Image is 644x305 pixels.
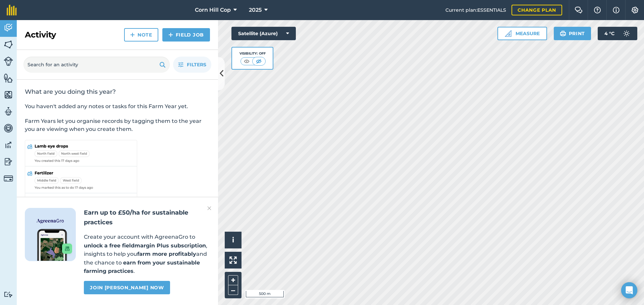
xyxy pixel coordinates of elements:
[560,29,566,37] img: svg+xml;base64,PHN2ZyB4bWxucz0iaHR0cDovL3d3dy53My5vcmcvMjAwMC9zdmciIHdpZHRoPSIxOSIgaGVpZ2h0PSIyNC...
[137,251,196,257] strong: farm more profitably
[4,90,13,100] img: svg+xml;base64,PHN2ZyB4bWxucz0iaHR0cDovL3d3dy53My5vcmcvMjAwMC9zdmciIHdpZHRoPSI1NiIgaGVpZ2h0PSI2MC...
[4,291,13,298] img: svg+xml;base64,PD94bWwgdmVyc2lvbj0iMS4wIiBlbmNvZGluZz0idXRmLTgiPz4KPCEtLSBHZW5lcmF0b3I6IEFkb2JlIE...
[4,174,13,183] img: svg+xml;base64,PD94bWwgdmVyc2lvbj0iMS4wIiBlbmNvZGluZz0idXRmLTgiPz4KPCEtLSBHZW5lcmF0b3I6IEFkb2JlIE...
[84,233,210,276] p: Create your account with AgreenaGro to , insights to help you and the chance to .
[228,285,238,295] button: –
[497,27,547,40] button: Measure
[243,58,251,65] img: svg+xml;base64,PHN2ZyB4bWxucz0iaHR0cDovL3d3dy53My5vcmcvMjAwMC9zdmciIHdpZHRoPSI1MCIgaGVpZ2h0PSI0MC...
[7,5,17,15] img: fieldmargin Logo
[84,259,200,275] strong: earn from your sustainable farming practices
[159,61,166,69] img: svg+xml;base64,PHN2ZyB4bWxucz0iaHR0cDovL3d3dy53My5vcmcvMjAwMC9zdmciIHdpZHRoPSIxOSIgaGVpZ2h0PSIyNC...
[225,232,241,248] button: i
[25,102,210,110] p: You haven't added any notes or tasks for this Farm Year yet.
[228,275,238,285] button: +
[84,281,170,294] a: Join [PERSON_NAME] now
[195,6,231,14] span: Corn Hill Cop
[631,7,639,13] img: A cog icon
[620,27,633,40] img: svg+xml;base64,PD94bWwgdmVyc2lvbj0iMS4wIiBlbmNvZGluZz0idXRmLTgiPz4KPCEtLSBHZW5lcmF0b3I6IEFkb2JlIE...
[445,6,506,14] span: Current plan : ESSENTIALS
[239,51,266,56] div: Visibility: Off
[232,236,234,244] span: i
[4,123,13,133] img: svg+xml;base64,PD94bWwgdmVyc2lvbj0iMS4wIiBlbmNvZGluZz0idXRmLTgiPz4KPCEtLSBHZW5lcmF0b3I6IEFkb2JlIE...
[124,28,158,42] a: Note
[554,27,591,40] button: Print
[231,27,296,40] button: Satellite (Azure)
[84,242,206,249] strong: unlock a free fieldmargin Plus subscription
[598,27,637,40] button: 4 °C
[4,23,13,33] img: svg+xml;base64,PD94bWwgdmVyc2lvbj0iMS4wIiBlbmNvZGluZz0idXRmLTgiPz4KPCEtLSBHZW5lcmF0b3I6IEFkb2JlIE...
[613,6,620,14] img: svg+xml;base64,PHN2ZyB4bWxucz0iaHR0cDovL3d3dy53My5vcmcvMjAwMC9zdmciIHdpZHRoPSIxNyIgaGVpZ2h0PSIxNy...
[229,256,237,264] img: Four arrows, one pointing top left, one top right, one bottom right and the last bottom left
[575,7,583,13] img: Two speech bubbles overlapping with the left bubble in the forefront
[187,61,206,68] span: Filters
[512,5,562,15] a: Change plan
[168,31,173,39] img: svg+xml;base64,PHN2ZyB4bWxucz0iaHR0cDovL3d3dy53My5vcmcvMjAwMC9zdmciIHdpZHRoPSIxNCIgaGVpZ2h0PSIyNC...
[84,208,210,227] h2: Earn up to £50/ha for sustainable practices
[593,7,601,13] img: A question mark icon
[4,140,13,150] img: svg+xml;base64,PD94bWwgdmVyc2lvbj0iMS4wIiBlbmNvZGluZz0idXRmLTgiPz4KPCEtLSBHZW5lcmF0b3I6IEFkb2JlIE...
[23,57,170,73] input: Search for an activity
[249,6,262,14] span: 2025
[162,28,210,42] a: Field Job
[4,157,13,167] img: svg+xml;base64,PD94bWwgdmVyc2lvbj0iMS4wIiBlbmNvZGluZz0idXRmLTgiPz4KPCEtLSBHZW5lcmF0b3I6IEFkb2JlIE...
[4,73,13,83] img: svg+xml;base64,PHN2ZyB4bWxucz0iaHR0cDovL3d3dy53My5vcmcvMjAwMC9zdmciIHdpZHRoPSI1NiIgaGVpZ2h0PSI2MC...
[25,88,210,96] h2: What are you doing this year?
[130,31,135,39] img: svg+xml;base64,PHN2ZyB4bWxucz0iaHR0cDovL3d3dy53My5vcmcvMjAwMC9zdmciIHdpZHRoPSIxNCIgaGVpZ2h0PSIyNC...
[604,27,614,40] span: 4 ° C
[173,57,211,73] button: Filters
[25,117,210,133] p: Farm Years let you organise records by tagging them to the year you are viewing when you create t...
[4,57,13,66] img: svg+xml;base64,PD94bWwgdmVyc2lvbj0iMS4wIiBlbmNvZGluZz0idXRmLTgiPz4KPCEtLSBHZW5lcmF0b3I6IEFkb2JlIE...
[4,106,13,117] img: svg+xml;base64,PD94bWwgdmVyc2lvbj0iMS4wIiBlbmNvZGluZz0idXRmLTgiPz4KPCEtLSBHZW5lcmF0b3I6IEFkb2JlIE...
[207,204,211,212] img: svg+xml;base64,PHN2ZyB4bWxucz0iaHR0cDovL3d3dy53My5vcmcvMjAwMC9zdmciIHdpZHRoPSIyMiIgaGVpZ2h0PSIzMC...
[255,58,263,65] img: svg+xml;base64,PHN2ZyB4bWxucz0iaHR0cDovL3d3dy53My5vcmcvMjAwMC9zdmciIHdpZHRoPSI1MCIgaGVpZ2h0PSI0MC...
[621,282,637,298] div: Open Intercom Messenger
[505,30,512,37] img: Ruler icon
[4,40,13,50] img: svg+xml;base64,PHN2ZyB4bWxucz0iaHR0cDovL3d3dy53My5vcmcvMjAwMC9zdmciIHdpZHRoPSI1NiIgaGVpZ2h0PSI2MC...
[25,29,56,40] h2: Activity
[37,229,72,261] img: Screenshot of the Gro app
